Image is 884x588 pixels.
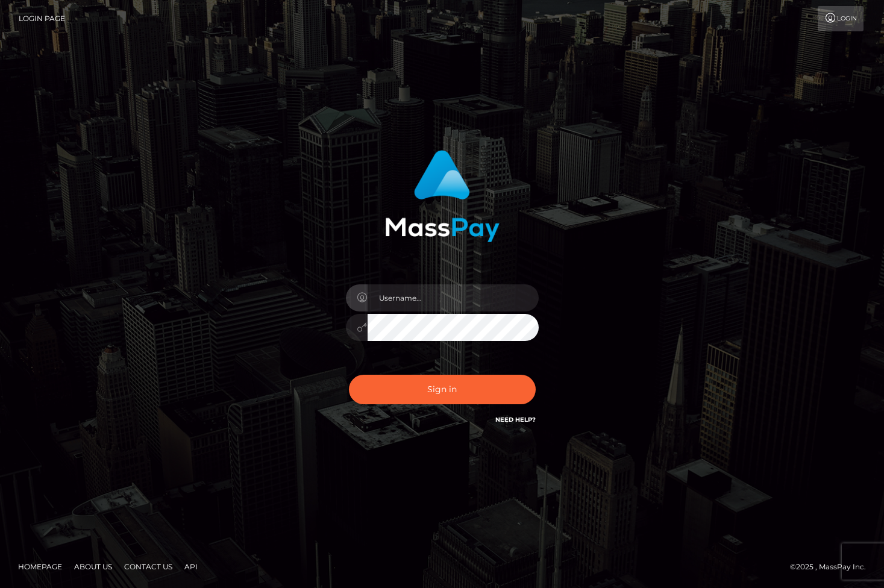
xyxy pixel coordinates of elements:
input: Username... [368,284,539,311]
a: Login Page [19,6,65,31]
a: Homepage [13,557,67,576]
a: Contact Us [119,557,177,576]
a: Login [818,6,864,31]
a: API [180,557,202,576]
a: Need Help? [495,416,536,424]
img: MassPay Login [385,150,500,242]
a: About Us [69,557,117,576]
div: © 2025 , MassPay Inc. [790,560,875,574]
button: Sign in [349,375,536,404]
